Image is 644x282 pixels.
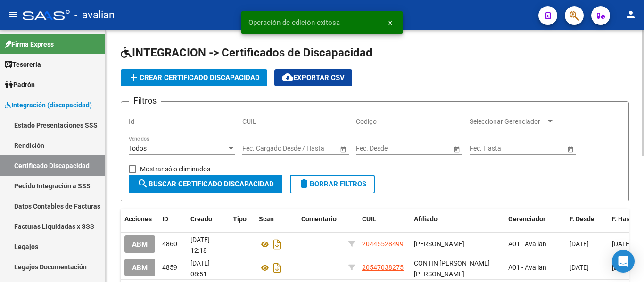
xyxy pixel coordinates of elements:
span: - avalian [74,5,115,25]
span: Firma Express [5,39,54,49]
h3: Filtros [129,94,161,107]
span: Seleccionar Gerenciador [470,118,546,126]
input: End date [507,145,553,153]
span: Acciones [124,215,152,223]
button: Exportar CSV [274,69,352,86]
span: Buscar Certificado Discapacidad [137,180,274,188]
span: [PERSON_NAME] - [414,240,468,248]
span: CUIL [362,215,376,223]
input: End date [280,145,326,153]
i: Descargar documento [271,260,283,275]
span: 4859 [162,264,177,271]
mat-icon: person [625,9,636,20]
span: [DATE] [612,240,631,248]
input: Start date [356,145,385,153]
mat-icon: cloud_download [282,72,293,83]
span: [DATE] 08:51 [190,259,210,278]
span: ID [162,215,168,223]
span: 20547038275 [362,264,404,271]
button: Borrar Filtros [290,175,375,193]
span: [DATE] [570,264,589,271]
button: Open calendar [338,144,348,154]
datatable-header-cell: ID [158,209,187,229]
button: Buscar Certificado Discapacidad [129,175,282,193]
datatable-header-cell: Creado [187,209,229,229]
span: Tipo [233,215,247,223]
span: Crear Certificado Discapacidad [128,73,260,82]
div: Open Intercom Messenger [612,250,635,273]
button: Open calendar [452,144,462,154]
mat-icon: search [137,178,149,189]
i: Descargar documento [271,237,283,252]
mat-icon: delete [298,178,310,189]
datatable-header-cell: Gerenciador [504,209,566,229]
span: Exportar CSV [282,73,345,82]
span: x [388,18,392,27]
span: Tesorería [5,59,41,70]
datatable-header-cell: Afiliado [410,209,504,229]
span: A01 - Avalian [508,240,546,248]
datatable-header-cell: Tipo [229,209,255,229]
button: x [381,14,399,31]
span: Scan [259,215,274,223]
button: ABM [124,259,155,276]
datatable-header-cell: F. Desde [566,209,608,229]
span: [DATE] 12:18 [190,236,210,254]
span: Operación de edición exitosa [248,18,340,27]
span: 4860 [162,240,177,248]
span: Integración (discapacidad) [5,100,92,110]
span: Mostrar sólo eliminados [140,163,210,175]
button: ABM [124,235,155,253]
input: Start date [242,145,272,153]
datatable-header-cell: Comentario [297,209,345,229]
datatable-header-cell: CUIL [358,209,410,229]
span: CONTIN [PERSON_NAME] [PERSON_NAME] - [414,259,490,278]
span: Borrar Filtros [298,180,366,188]
span: F. Desde [570,215,594,223]
datatable-header-cell: Scan [255,209,297,229]
span: Todos [129,145,147,152]
span: Padrón [5,80,35,90]
span: [DATE] [570,240,589,248]
span: ABM [132,240,148,249]
input: Start date [470,145,499,153]
span: A01 - Avalian [508,264,546,271]
span: INTEGRACION -> Certificados de Discapacidad [121,46,372,59]
button: Open calendar [565,144,575,154]
span: F. Hasta [612,215,636,223]
span: Afiliado [414,215,438,223]
span: ABM [132,264,148,272]
button: Crear Certificado Discapacidad [121,69,267,86]
span: 20445528499 [362,240,404,248]
input: End date [393,145,439,153]
span: Gerenciador [508,215,545,223]
span: Comentario [301,215,337,223]
span: Creado [190,215,212,223]
mat-icon: menu [8,9,19,20]
datatable-header-cell: Acciones [121,209,158,229]
mat-icon: add [128,72,140,83]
